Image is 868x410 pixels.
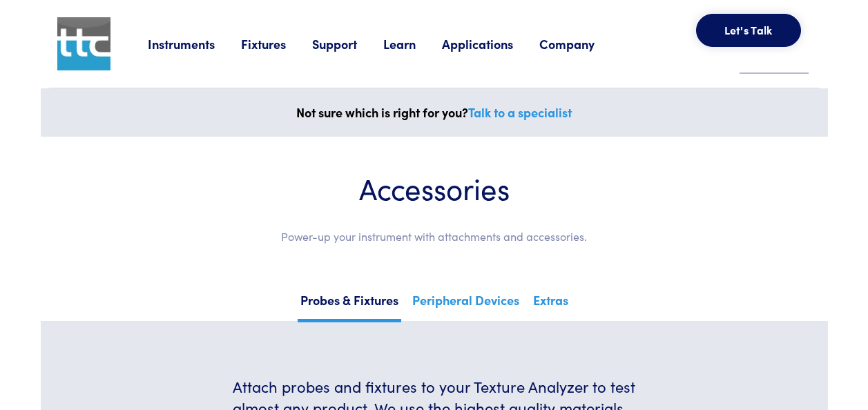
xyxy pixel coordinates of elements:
img: ttc_logo_1x1_v1.0.png [57,17,110,70]
a: Extras [530,289,571,319]
p: Not sure which is right for you? [49,102,820,123]
h1: Accessories [82,170,787,206]
a: Applications [442,35,539,52]
a: Probes & Fixtures [298,289,401,322]
a: Fixtures [241,35,312,52]
a: Learn [383,35,442,52]
a: Talk to a specialist [468,104,572,121]
p: Power-up your instrument with attachments and accessories. [82,228,787,246]
a: Support [312,35,383,52]
a: Peripheral Devices [409,289,522,319]
a: Instruments [148,35,241,52]
a: Company [539,35,621,52]
button: Let's Talk [696,14,801,47]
